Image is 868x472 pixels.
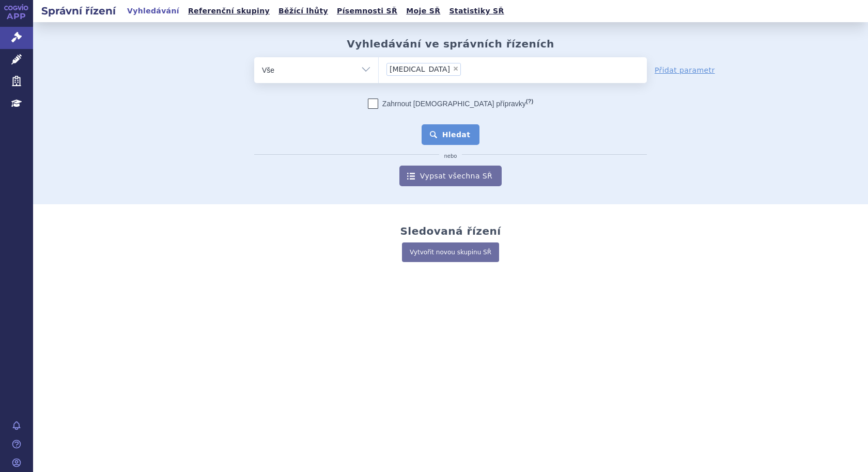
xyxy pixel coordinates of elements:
[453,66,459,72] span: ×
[368,99,533,109] label: Zahrnout [DEMOGRAPHIC_DATA] přípravky
[464,62,497,75] input: [MEDICAL_DATA]
[655,65,715,75] a: Přidat parametr
[399,166,502,186] a: Vypsat všechna SŘ
[403,4,443,18] a: Moje SŘ
[124,4,182,18] a: Vyhledávání
[439,153,462,159] i: nebo
[347,38,554,50] h2: Vyhledávání ve správních řízeních
[33,4,124,18] h2: Správní řízení
[422,124,480,145] button: Hledat
[402,242,499,262] a: Vytvořit novou skupinu SŘ
[400,225,501,237] h2: Sledovaná řízení
[390,66,450,73] span: [MEDICAL_DATA]
[446,4,507,18] a: Statistiky SŘ
[185,4,273,18] a: Referenční skupiny
[526,98,533,105] abbr: (?)
[275,4,331,18] a: Běžící lhůty
[334,4,400,18] a: Písemnosti SŘ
